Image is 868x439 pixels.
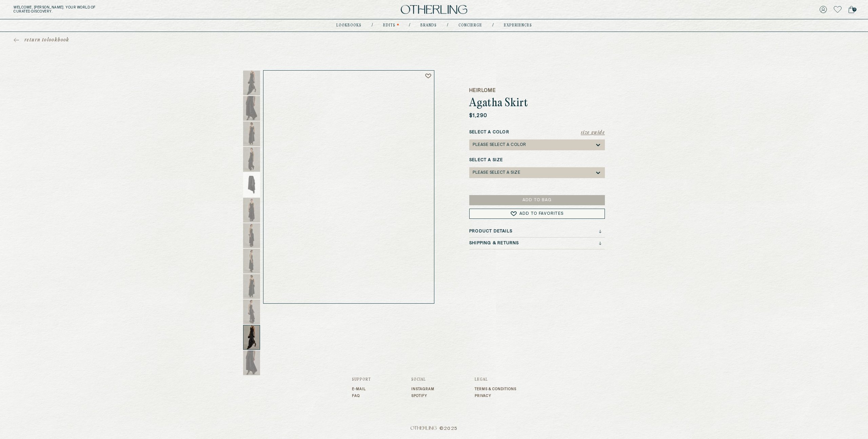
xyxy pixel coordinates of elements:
[473,170,520,175] div: Please select a Size
[243,172,260,197] img: Thumbnail 5
[852,7,856,12] span: 0
[243,300,260,324] img: Thumbnail 10
[243,96,260,121] img: Thumbnail 2
[352,378,371,382] h3: Support
[243,249,260,273] img: Thumbnail 8
[581,129,605,136] button: Size Guide
[469,87,605,94] h5: Heirlome
[492,23,494,28] div: /
[372,23,373,28] div: /
[519,212,564,216] span: Add to Favorites
[469,129,605,135] label: Select a Color
[243,274,260,299] img: Thumbnail 9
[469,229,512,234] h3: Product Details
[243,223,260,248] img: Thumbnail 7
[473,142,526,147] div: Please select a Color
[243,198,260,223] img: Thumbnail 6
[411,394,434,398] a: Spotify
[469,209,605,219] button: Add to Favorites
[475,378,516,382] h3: Legal
[263,71,434,303] img: Agatha Skirt
[243,147,260,172] img: Thumbnail 4
[383,24,395,27] a: Edits
[504,24,532,27] a: experiences
[469,97,605,110] h1: Agatha Skirt
[469,157,605,163] label: Select a Size
[458,24,482,27] a: concierge
[475,394,516,398] a: Privacy
[469,195,605,205] button: Add to Bag
[401,5,467,14] img: logo
[411,378,434,382] h3: Social
[469,112,487,119] p: $1,290
[469,241,519,246] h3: Shipping & Returns
[420,24,437,27] a: Brands
[411,387,434,391] a: Instagram
[409,23,410,28] div: /
[336,24,361,27] a: lookbooks
[24,37,70,43] span: return to lookbook
[243,350,260,375] img: Thumbnail 12
[352,394,371,398] a: FAQ
[848,5,854,14] a: 0
[352,426,516,432] span: © 2025
[243,121,260,146] img: Thumbnail 3
[447,23,448,28] div: /
[14,37,70,43] a: return tolookbook
[14,5,266,14] h5: Welcome, [PERSON_NAME] . Your world of curated discovery.
[475,387,516,391] a: Terms & Conditions
[352,387,371,391] a: E-mail
[243,71,260,95] img: Thumbnail 1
